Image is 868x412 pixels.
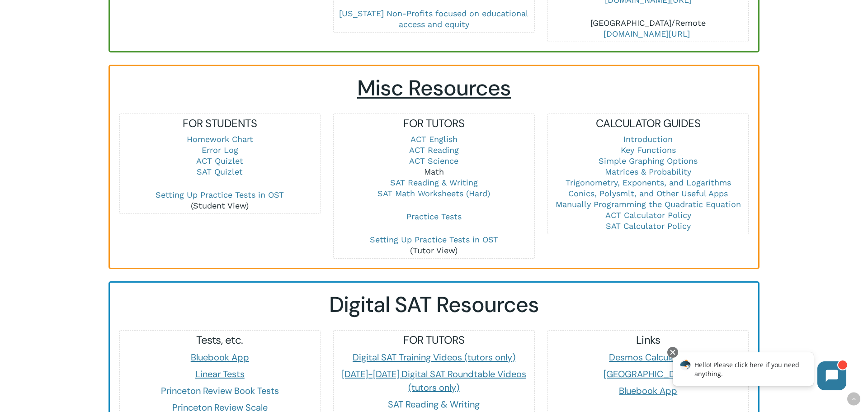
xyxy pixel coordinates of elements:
a: Princeton Review Book Tests [161,385,279,397]
a: Bluebook App [191,351,249,363]
a: SAT Reading & Writing [390,178,478,187]
h5: FOR TUTORS [334,333,534,347]
h5: Links [548,333,748,347]
a: [GEOGRAPHIC_DATA] [604,368,693,380]
a: Conics, Polysmlt, and Other Useful Apps [568,189,728,198]
a: [US_STATE] Non-Profits focused on educational access and equity [339,9,528,29]
h5: CALCULATOR GUIDES [548,116,748,131]
a: ACT Calculator Policy [605,210,691,220]
a: Introduction [623,134,673,144]
a: ACT Reading [409,145,459,155]
h5: Tests, etc. [120,333,320,347]
a: Setting Up Practice Tests in OST [156,190,284,199]
a: Key Functions [621,145,676,155]
a: ACT Science [409,156,458,166]
a: Matrices & Probability [605,167,691,176]
a: Math [424,167,444,176]
a: Practice Tests [406,212,462,221]
a: Simple Graphing Options [599,156,698,166]
a: ACT English [410,134,458,144]
a: Homework Chart [187,134,253,144]
a: [DOMAIN_NAME][URL] [604,29,690,38]
p: [GEOGRAPHIC_DATA]/Remote [548,18,748,39]
iframe: Chatbot [663,345,855,399]
p: (Tutor View) [334,234,534,256]
a: SAT Quizlet [197,167,243,176]
a: Linear Tests [195,368,245,380]
span: Misc Resources [357,74,511,102]
h5: FOR TUTORS [334,116,534,131]
a: SAT Reading & Writing [388,398,480,410]
h2: Digital SAT Resources [119,292,749,318]
a: Digital SAT Training Videos (tutors only) [353,351,515,363]
h5: FOR STUDENTS [120,116,320,131]
a: SAT Calculator Policy [606,221,691,231]
a: ACT Quizlet [196,156,243,166]
a: Trigonometry, Exponents, and Logarithms [566,178,731,187]
a: Manually Programming the Quadratic Equation [556,199,741,209]
a: Setting Up Practice Tests in OST [370,235,498,244]
a: Bluebook App [619,385,677,397]
a: SAT Math Worksheets (Hard) [377,189,490,198]
a: [DATE]-[DATE] Digital SAT Roundtable Videos (tutors only) [342,368,526,393]
a: Error Log [202,145,238,155]
a: Desmos Calculator [609,351,687,363]
p: (Student View) [120,189,320,211]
